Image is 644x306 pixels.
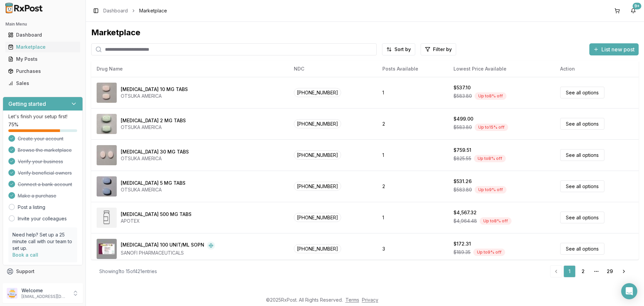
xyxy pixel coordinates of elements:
div: Purchases [8,68,77,75]
a: See all options [560,180,604,192]
a: Go to next page [617,265,631,277]
img: RxPost Logo [3,3,46,13]
div: [MEDICAL_DATA] 10 MG TABS [121,86,188,93]
p: [EMAIL_ADDRESS][DOMAIN_NAME] [21,294,68,299]
td: 3 [377,233,448,264]
a: See all options [560,87,604,98]
div: Sales [8,80,77,87]
a: Purchases [5,65,80,77]
th: Posts Available [377,61,448,77]
td: 1 [377,139,448,171]
div: Up to 15 % off [475,124,508,131]
nav: breadcrumb [103,7,167,14]
span: $825.55 [453,155,471,162]
span: $583.80 [453,186,472,193]
span: Create your account [18,135,63,142]
span: Sort by [394,46,411,53]
span: Connect a bank account [18,181,72,188]
td: 2 [377,108,448,139]
a: 1 [563,265,576,277]
img: Admelog SoloStar 100 UNIT/ML SOPN [97,239,117,259]
div: [MEDICAL_DATA] 30 MG TABS [121,148,189,155]
h2: Main Menu [5,21,80,27]
a: See all options [560,243,604,255]
a: Marketplace [5,41,80,53]
div: Up to 8 % off [474,155,506,162]
button: List new post [589,43,639,55]
button: Feedback [3,277,83,290]
div: OTSUKA AMERICA [121,93,188,99]
p: Welcome [21,287,68,294]
a: Invite your colleagues [18,215,67,222]
nav: pagination [550,265,631,277]
div: Open Intercom Messenger [621,283,637,299]
span: Filter by [433,46,452,53]
div: 9+ [633,3,641,9]
a: Privacy [362,297,378,303]
div: OTSUKA AMERICA [121,124,186,131]
span: [PHONE_NUMBER] [294,150,341,160]
button: Sales [3,78,83,89]
span: $4,964.48 [453,218,477,224]
span: $583.80 [453,93,472,99]
div: $537.10 [453,84,471,91]
img: Abilify 2 MG TABS [97,114,117,134]
a: My Posts [5,53,80,65]
div: $531.26 [453,178,472,185]
h3: Getting started [8,100,46,108]
div: OTSUKA AMERICA [121,155,189,162]
span: List new post [601,45,635,53]
p: Let's finish your setup first! [8,113,77,120]
img: Abiraterone Acetate 500 MG TABS [97,208,117,228]
a: See all options [560,118,604,130]
span: $189.35 [453,249,471,256]
span: 75 % [8,121,18,128]
div: Dashboard [8,32,77,38]
div: $172.31 [453,241,471,247]
a: 29 [604,265,616,277]
button: Dashboard [3,30,83,40]
a: Sales [5,77,80,89]
img: Abilify 5 MG TABS [97,176,117,196]
span: Verify your business [18,158,63,165]
div: SANOFI PHARMACEUTICALS [121,250,215,256]
button: Support [3,265,83,277]
td: 1 [377,202,448,233]
a: Post a listing [18,204,45,211]
p: Need help? Set up a 25 minute call with our team to set up. [12,231,73,252]
span: Marketplace [139,7,167,14]
div: Up to 9 % off [473,249,505,256]
div: Showing 1 to 15 of 421 entries [99,268,157,275]
a: See all options [560,149,604,161]
a: Book a call [12,252,38,258]
div: [MEDICAL_DATA] 500 MG TABS [121,211,192,218]
td: 1 [377,77,448,108]
img: Abilify 30 MG TABS [97,145,117,165]
span: [PHONE_NUMBER] [294,119,341,128]
a: See all options [560,212,604,223]
img: User avatar [7,288,17,299]
th: Action [555,61,639,77]
div: $499.00 [453,116,473,122]
div: Marketplace [8,44,77,50]
div: $4,567.32 [453,209,477,216]
span: Verify beneficial owners [18,170,72,176]
button: 9+ [628,5,639,16]
a: Dashboard [103,7,128,14]
button: Purchases [3,66,83,77]
div: [MEDICAL_DATA] 100 UNIT/ML SOPN [121,242,204,250]
a: Dashboard [5,29,80,41]
a: 2 [577,265,589,277]
button: Marketplace [3,42,83,52]
div: Up to 8 % off [475,92,506,100]
td: 2 [377,171,448,202]
div: OTSUKA AMERICA [121,186,185,193]
div: APOTEX [121,218,192,224]
span: [PHONE_NUMBER] [294,88,341,97]
div: My Posts [8,56,77,62]
a: Terms [345,297,359,303]
th: Drug Name [91,61,288,77]
div: Marketplace [91,27,639,38]
span: Browse the marketplace [18,147,72,154]
div: $759.51 [453,147,471,154]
